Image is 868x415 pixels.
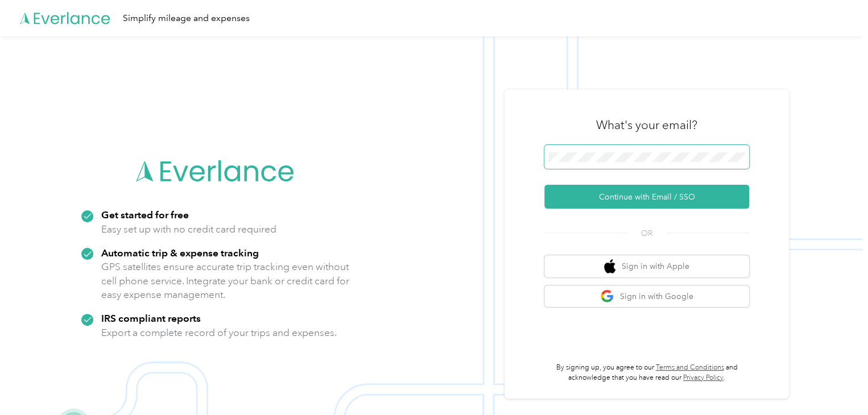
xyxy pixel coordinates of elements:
[101,312,201,324] strong: IRS compliant reports
[683,374,724,382] a: Privacy Policy
[101,209,189,221] strong: Get started for free
[604,259,615,273] img: apple logo
[544,363,749,383] p: By signing up, you agree to our and acknowledge that you have read our .
[544,185,749,209] button: Continue with Email / SSO
[627,227,667,239] span: OR
[544,285,749,308] button: google logoSign in with Google
[600,289,614,304] img: google logo
[656,363,724,372] a: Terms and Conditions
[101,260,350,302] p: GPS satellites ensure accurate trip tracking even without cell phone service. Integrate your bank...
[101,222,276,236] p: Easy set up with no credit card required
[596,117,697,133] h3: What's your email?
[123,11,250,26] div: Simplify mileage and expenses
[544,255,749,277] button: apple logoSign in with Apple
[101,247,259,259] strong: Automatic trip & expense tracking
[101,326,337,340] p: Export a complete record of your trips and expenses.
